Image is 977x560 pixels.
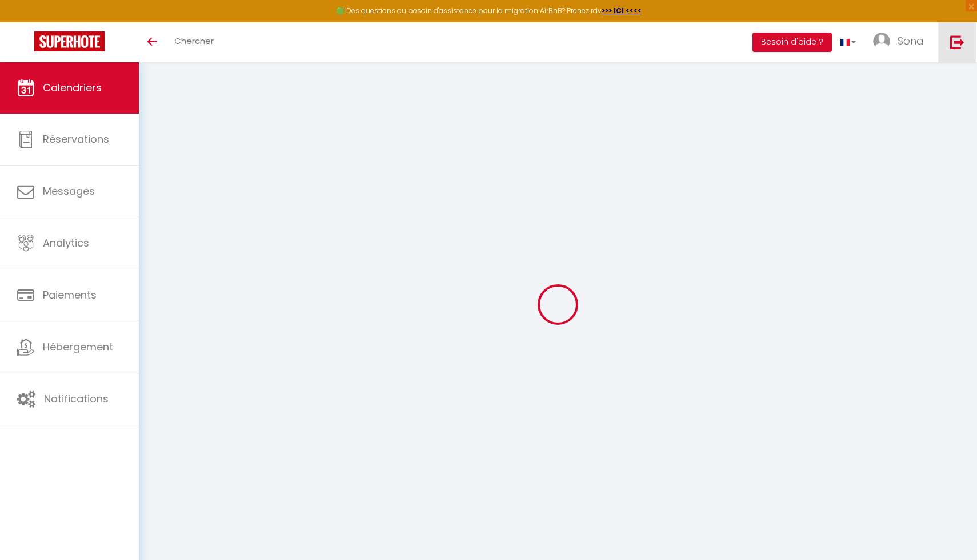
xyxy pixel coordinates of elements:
[166,22,222,62] a: Chercher
[873,33,890,50] img: ...
[950,35,964,49] img: logout
[752,33,832,52] button: Besoin d'aide ?
[34,31,105,51] img: Super Booking
[43,288,97,302] span: Paiements
[898,34,924,48] span: Sona
[43,236,89,250] span: Analytics
[174,35,214,47] span: Chercher
[44,392,109,406] span: Notifications
[43,132,109,146] span: Réservations
[602,6,642,15] a: >>> ICI <<<<
[43,184,95,198] span: Messages
[43,80,102,95] span: Calendriers
[864,22,938,62] a: ... Sona
[43,340,113,354] span: Hébergement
